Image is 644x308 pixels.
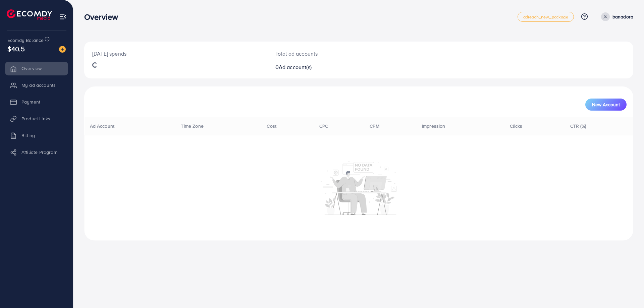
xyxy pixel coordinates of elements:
img: image [59,46,66,53]
button: New Account [585,99,627,111]
span: Ecomdy Balance [7,37,44,44]
p: banadora [612,13,633,21]
a: adreach_new_package [518,12,574,22]
span: $40.5 [7,44,25,54]
img: logo [7,9,52,20]
span: New Account [592,102,620,107]
h2: 0 [275,64,396,70]
p: Total ad accounts [275,50,396,58]
h3: Overview [84,12,123,22]
span: Ad account(s) [279,63,312,71]
span: adreach_new_package [523,15,568,19]
p: [DATE] spends [92,50,259,58]
a: banadora [598,12,633,21]
img: menu [59,13,67,20]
